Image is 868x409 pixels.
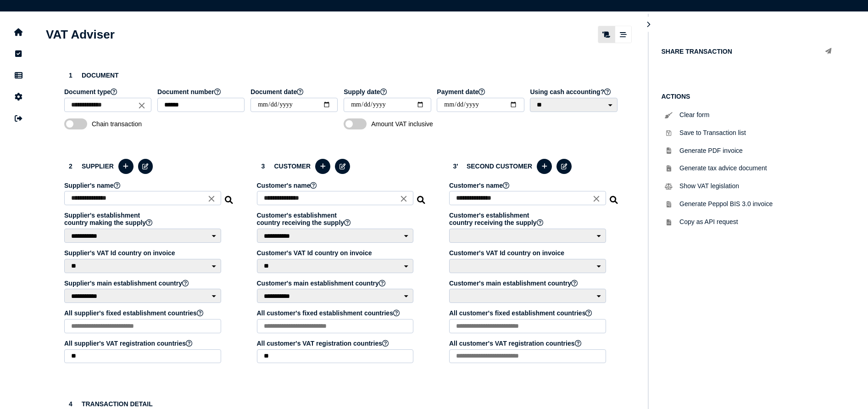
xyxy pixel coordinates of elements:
label: Customer's name [257,182,415,189]
span: Chain transaction [92,120,188,128]
label: Customer's main establishment country [449,280,607,287]
h1: VAT Adviser [46,28,115,42]
button: Tasks [9,44,28,63]
button: Manage settings [9,87,28,106]
label: Payment date [437,88,525,95]
i: Data manager [15,75,22,76]
label: Supplier's establishment country making the supply [64,212,223,226]
button: Edit selected customer in the database [335,159,350,174]
button: Hide [641,17,656,32]
div: 1 [64,69,77,82]
div: 3' [449,160,462,173]
h1: Actions [662,93,836,100]
i: Close [206,194,217,204]
label: Customer's VAT Id country on invoice [257,249,415,257]
button: Add a new customer to the database [315,159,330,174]
div: 2 [64,160,77,173]
label: All customer's fixed establishment countries [257,309,415,317]
h1: Share transaction [662,48,732,55]
section: Define the seller [55,148,243,379]
button: Data manager [9,66,28,85]
h3: Supplier [64,157,234,175]
label: Supplier's VAT Id country on invoice [64,249,223,257]
button: Edit selected supplier in the database [138,159,153,174]
label: All customer's fixed establishment countries [449,309,607,317]
mat-button-toggle: Stepper view [615,26,631,43]
label: Document number [157,88,246,95]
h3: Document [64,69,619,82]
i: Search for a dummy seller [225,193,234,201]
label: Supplier's main establishment country [64,280,223,287]
button: Sign out [9,109,28,128]
i: Close [591,194,601,204]
label: All supplier's VAT registration countries [64,340,223,347]
label: All customer's VAT registration countries [257,340,415,347]
label: All customer's VAT registration countries [449,340,607,347]
label: Document date [250,88,339,95]
h3: second customer [449,157,619,175]
span: Amount VAT inclusive [371,120,467,128]
label: Customer's main establishment country [257,280,415,287]
label: Supplier's name [64,182,223,189]
label: Using cash accounting? [530,88,618,95]
label: Customer's establishment country receiving the supply [257,212,415,226]
i: Close [137,100,147,110]
i: Close [399,194,409,204]
label: Customer's establishment country receiving the supply [449,212,607,226]
i: Search for a dummy customer [417,193,426,201]
button: Add a new supplier to the database [118,159,134,174]
label: Document type [64,88,153,95]
i: Search a customer in the database [610,193,619,201]
mat-button-toggle: Classic scrolling page view [598,26,615,43]
button: Home [9,22,28,42]
label: Supply date [344,88,432,95]
app-field: Select a document type [64,88,153,118]
button: Share transaction [821,44,836,59]
h3: Customer [257,157,427,175]
label: Customer's name [449,182,607,189]
label: Customer's VAT Id country on invoice [449,249,607,257]
button: Add a new thirdpary to the database [537,159,552,174]
button: Edit selected thirdpary in the database [556,159,572,174]
div: 3 [257,160,270,173]
label: All supplier's fixed establishment countries [64,309,223,317]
